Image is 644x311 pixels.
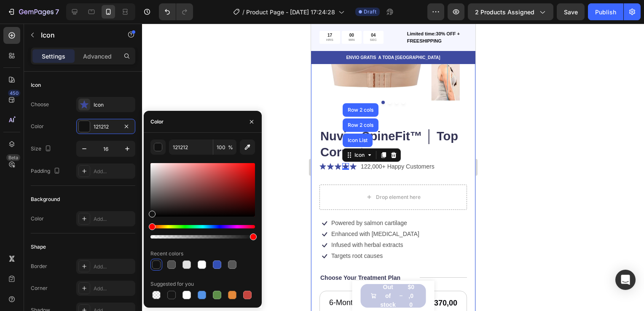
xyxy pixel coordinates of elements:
[31,243,46,251] div: Shape
[94,101,133,109] div: Icon
[595,8,616,16] div: Publish
[588,3,623,20] button: Publish
[31,143,53,155] div: Size
[31,263,47,270] div: Border
[615,270,636,290] div: Open Intercom Messenger
[159,3,193,20] div: Undo/Redo
[94,285,133,292] div: Add...
[150,118,164,126] div: Color
[41,30,113,40] p: Icon
[150,250,183,257] div: Recent colors
[311,24,475,311] iframe: Design area
[31,215,44,223] div: Color
[31,123,44,130] div: Color
[55,7,59,17] p: 7
[94,123,118,131] div: 121212
[94,168,133,175] div: Add...
[94,263,133,271] div: Add...
[169,139,213,155] input: Eg: FFFFFF
[475,8,534,16] span: 2 products assigned
[564,8,578,16] span: Save
[364,8,376,16] span: Draft
[94,215,133,223] div: Add...
[8,90,20,97] div: 450
[228,144,233,151] span: %
[242,8,244,16] span: /
[31,81,41,89] div: Icon
[18,286,82,295] p: (6 bottles)
[103,274,147,285] div: $452.370,00
[557,3,585,20] button: Save
[31,196,60,203] div: Background
[150,225,255,228] div: Hue
[3,3,63,20] button: 7
[31,284,48,292] div: Corner
[468,3,553,20] button: 2 products assigned
[83,52,112,61] p: Advanced
[150,280,194,288] div: Suggested for you
[31,166,62,177] div: Padding
[6,154,20,161] div: Beta
[246,8,335,16] span: Product Page - [DATE] 17:24:28
[42,52,65,61] p: Settings
[31,101,49,108] div: Choose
